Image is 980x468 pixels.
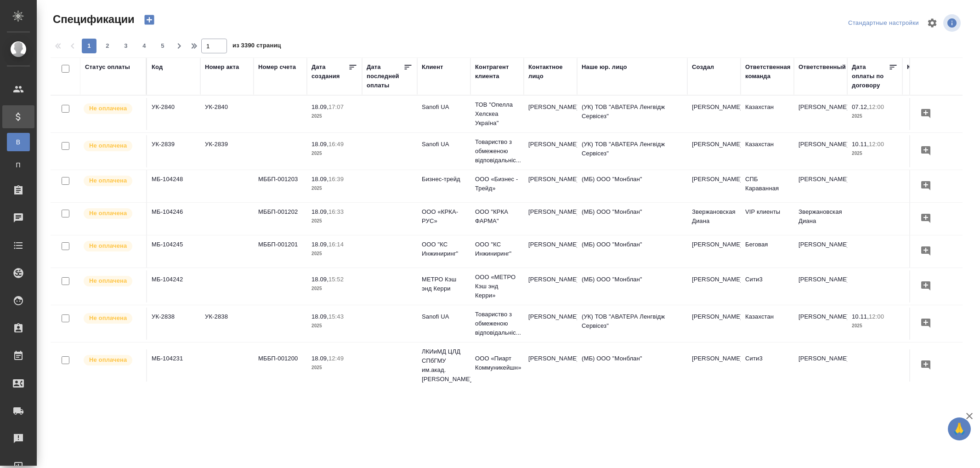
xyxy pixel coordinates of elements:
[147,235,200,268] td: МБ-104245
[422,140,466,149] p: Sanofi UA
[312,208,329,215] p: 18.09,
[312,63,348,81] div: Дата создания
[794,270,847,302] td: [PERSON_NAME]
[367,63,403,90] div: Дата последней оплаты
[948,417,971,440] button: 🙏
[329,355,344,362] p: 12:49
[200,135,254,167] td: УК-2839
[921,12,943,34] span: Настроить таблицу
[147,170,200,202] td: МБ-104248
[475,207,519,226] p: ООО "КРКА ФАРМА"
[422,175,466,184] p: Бизнес-трейд
[475,137,519,165] p: Товариство з обмеженою відповідальніс...
[741,349,794,382] td: Сити3
[524,308,577,340] td: [PERSON_NAME]
[137,39,152,53] button: 4
[205,63,239,72] div: Номер акта
[329,176,344,183] p: 16:39
[329,313,344,320] p: 15:43
[422,207,466,226] p: ООО «КРКА-РУС»
[794,98,847,130] td: [PERSON_NAME]
[155,39,170,53] button: 5
[329,208,344,215] p: 16:33
[577,308,687,340] td: (УК) ТОВ "АВАТЕРА Ленгвідж Сервісез"
[89,355,127,365] p: Не оплачена
[577,203,687,235] td: (МБ) ООО "Монблан"
[687,170,741,202] td: [PERSON_NAME]
[312,355,329,362] p: 18.09,
[524,135,577,167] td: [PERSON_NAME]
[254,349,307,382] td: МББП-001200
[852,313,869,320] p: 10.11,
[329,103,344,110] p: 17:07
[147,349,200,382] td: МБ-104231
[741,98,794,130] td: Казахстан
[422,275,466,293] p: МЕТРО Кэш энд Керри
[869,313,884,320] p: 12:00
[147,98,200,130] td: УК-2840
[524,98,577,130] td: [PERSON_NAME]
[475,63,519,81] div: Контрагент клиента
[475,100,519,128] p: ТОВ "Опелла Хелскеа Україна"
[577,270,687,302] td: (МБ) ООО "Монблан"
[741,203,794,235] td: VIP клиенты
[137,41,152,51] span: 4
[329,241,344,248] p: 16:14
[687,349,741,382] td: [PERSON_NAME]
[799,63,846,72] div: Ответственный
[138,12,160,28] button: Создать
[422,312,466,321] p: Sanofi UA
[89,176,127,185] p: Не оплачена
[745,63,791,81] div: Ответственная команда
[155,41,170,51] span: 5
[232,40,281,53] span: из 3390 страниц
[475,175,519,193] p: ООО «Бизнес - Трейд»
[119,39,133,53] button: 3
[692,63,714,72] div: Создал
[524,349,577,382] td: [PERSON_NAME]
[741,170,794,202] td: СПБ Караванная
[422,240,466,258] p: ООО "КС Инжиниринг"
[869,141,884,148] p: 12:00
[312,149,357,158] p: 2025
[312,249,357,258] p: 2025
[147,270,200,302] td: МБ-104242
[11,137,25,147] span: В
[147,203,200,235] td: МБ-104246
[119,41,133,51] span: 3
[577,349,687,382] td: (МБ) ООО "Монблан"
[89,104,127,113] p: Не оплачена
[475,273,519,300] p: ООО «МЕТРО Кэш энд Керри»
[312,313,329,320] p: 18.09,
[152,63,163,72] div: Код
[687,98,741,130] td: [PERSON_NAME]
[200,308,254,340] td: УК-2838
[794,135,847,167] td: [PERSON_NAME]
[524,170,577,202] td: [PERSON_NAME]
[952,419,967,439] span: 🙏
[794,170,847,202] td: [PERSON_NAME]
[312,217,357,226] p: 2025
[794,235,847,268] td: [PERSON_NAME]
[329,276,344,283] p: 15:52
[524,203,577,235] td: [PERSON_NAME]
[258,63,296,72] div: Номер счета
[852,63,889,90] div: Дата оплаты по договору
[147,308,200,340] td: УК-2838
[11,160,25,170] span: П
[794,308,847,340] td: [PERSON_NAME]
[475,354,519,372] p: ООО «Пиарт Коммуникейшн»
[312,276,329,283] p: 18.09,
[254,203,307,235] td: МББП-001202
[254,170,307,202] td: МББП-001203
[852,149,898,158] p: 2025
[422,103,466,112] p: Sanofi UA
[852,112,898,121] p: 2025
[89,241,127,251] p: Не оплачена
[329,141,344,148] p: 16:49
[852,141,869,148] p: 10.11,
[422,347,466,384] p: ЛКИиМД ЦЛД СПбГМУ им.акад. [PERSON_NAME]
[577,235,687,268] td: (МБ) ООО "Монблан"
[741,135,794,167] td: Казахстан
[943,14,963,32] span: Посмотреть информацию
